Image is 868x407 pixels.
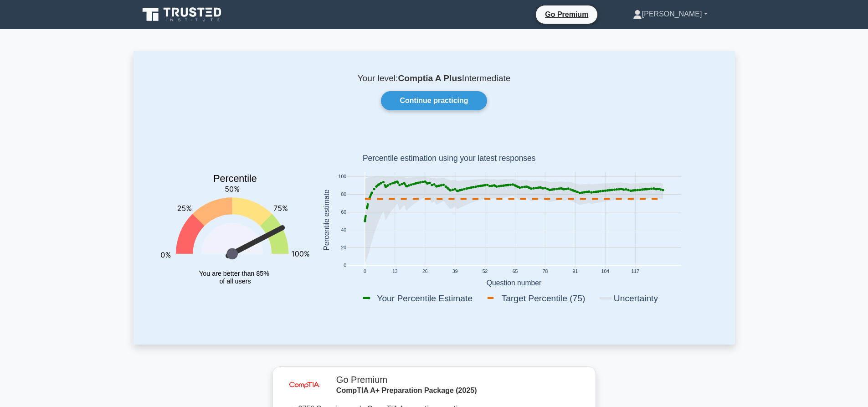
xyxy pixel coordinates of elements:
[338,175,346,180] text: 100
[219,278,251,285] tspan: of all users
[572,269,578,274] text: 91
[363,269,366,274] text: 0
[631,269,639,274] text: 117
[213,174,257,185] text: Percentile
[322,190,330,251] text: Percentile estimate
[539,9,594,20] a: Go Premium
[422,269,427,274] text: 26
[362,154,535,163] text: Percentile estimation using your latest responses
[155,73,713,84] p: Your level: Intermediate
[392,269,398,274] text: 13
[482,269,488,274] text: 52
[452,269,457,274] text: 39
[341,192,346,197] text: 80
[341,228,346,233] text: 40
[199,270,269,277] tspan: You are better than 85%
[341,246,346,251] text: 20
[512,269,518,274] text: 65
[381,91,487,110] a: Continue practicing
[611,5,729,23] a: [PERSON_NAME]
[601,269,609,274] text: 104
[398,73,462,83] b: Comptia A Plus
[542,269,548,274] text: 78
[344,263,346,268] text: 0
[341,210,346,215] text: 60
[486,279,541,287] text: Question number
